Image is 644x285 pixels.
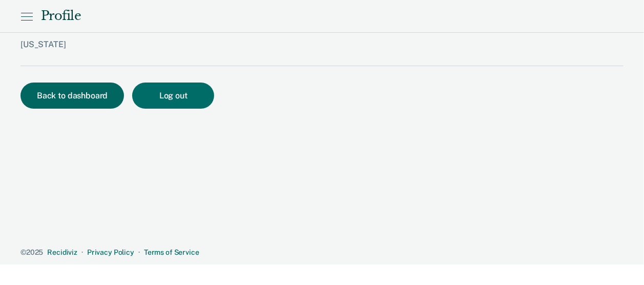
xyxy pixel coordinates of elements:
[20,39,451,66] div: [US_STATE]
[20,248,624,257] div: · ·
[87,248,134,256] a: Privacy Policy
[47,248,77,256] a: Recidiviz
[20,248,43,256] span: © 2025
[20,83,124,109] button: Back to dashboard
[144,248,199,256] a: Terms of Service
[41,9,81,24] div: Profile
[20,92,132,100] a: Back to dashboard
[132,83,214,109] button: Log out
